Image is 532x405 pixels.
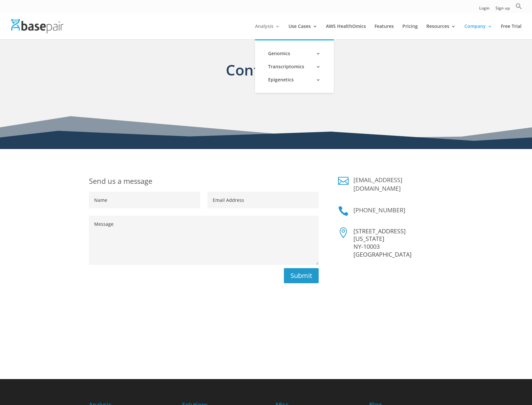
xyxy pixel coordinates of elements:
[496,6,510,13] a: Sign up
[288,24,317,39] a: Use Cases
[479,6,490,13] a: Login
[89,59,440,91] h1: Contact Us
[255,24,280,39] a: Analysis
[353,206,405,214] a: [PHONE_NUMBER]
[353,227,443,259] p: [STREET_ADDRESS] [US_STATE] NY-10003 [GEOGRAPHIC_DATA]
[207,192,319,208] input: Email Address
[262,73,327,86] a: Epigenetics
[89,192,200,208] input: Name
[11,19,63,33] img: Basepair
[464,24,492,39] a: Company
[262,60,327,73] a: Transcriptomics
[338,206,349,216] a: 
[516,3,522,10] svg: Search
[338,227,349,238] span: 
[516,3,522,13] a: Search Icon Link
[89,176,319,192] h1: Send us a message
[326,24,366,39] a: AWS HealthOmics
[338,176,349,186] a: 
[353,176,402,192] a: [EMAIL_ADDRESS][DOMAIN_NAME]
[262,47,327,60] a: Genomics
[426,24,456,39] a: Resources
[501,24,521,39] a: Free Trial
[402,24,418,39] a: Pricing
[284,268,319,283] button: Submit
[374,24,394,39] a: Features
[499,372,524,397] iframe: Drift Widget Chat Controller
